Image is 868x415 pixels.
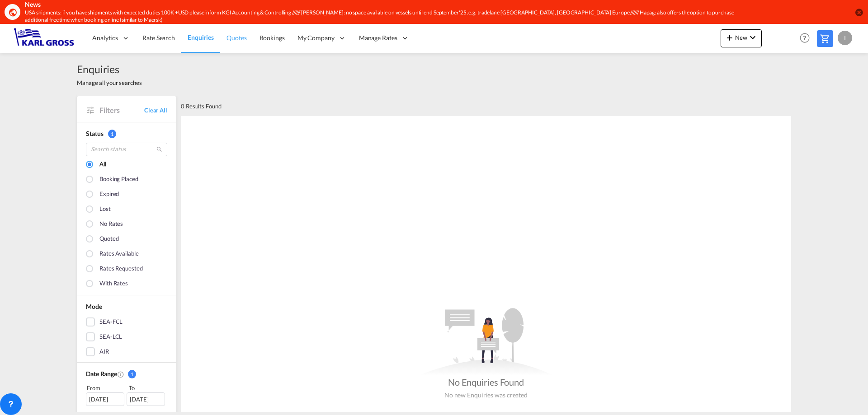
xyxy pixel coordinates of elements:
[444,388,528,400] div: No new Enquiries was created
[721,29,762,47] button: icon-plus 400-fgNewicon-chevron-down
[418,308,554,376] md-icon: assets/icons/custom/empty_quotes.svg
[144,106,167,114] a: Clear All
[86,23,136,53] div: Analytics
[86,383,167,406] span: From To [DATE][DATE]
[747,32,758,43] md-icon: icon-chevron-down
[86,317,167,326] md-checkbox: SEA-FCL
[99,347,109,356] div: AIR
[108,130,116,138] span: 1
[77,62,142,76] span: Enquiries
[86,332,167,341] md-checkbox: SEA-LCL
[291,23,353,53] div: My Company
[136,23,181,53] a: Rate Search
[128,383,168,392] div: To
[25,9,735,24] div: USA shipments: if you have shipments with expected duties 100K +USD please inform KGI Accounting ...
[797,30,817,47] div: Help
[181,96,222,116] div: 0 Results Found
[99,190,119,200] div: Expired
[838,31,852,45] div: I
[86,347,167,356] md-checkbox: AIR
[259,34,285,42] span: Bookings
[797,30,812,46] span: Help
[86,392,124,406] div: [DATE]
[99,332,122,341] div: SEA-LCL
[724,32,735,43] md-icon: icon-plus 400-fg
[99,317,123,326] div: SEA-FCL
[99,234,118,244] div: Quoted
[253,23,291,53] a: Bookings
[127,392,165,406] div: [DATE]
[359,33,397,42] span: Manage Rates
[99,175,138,185] div: Booking placed
[156,146,163,153] md-icon: icon-magnify
[226,34,246,42] span: Quotes
[353,23,415,53] div: Manage Rates
[99,249,139,259] div: Rates available
[8,8,17,17] md-icon: icon-earth
[14,28,75,48] img: 3269c73066d711f095e541db4db89301.png
[86,130,103,137] span: Status
[99,160,106,170] div: All
[188,33,214,41] span: Enquiries
[99,105,144,115] span: Filters
[448,376,524,388] div: No Enquiries Found
[854,8,863,17] button: icon-close-circle
[77,79,142,87] span: Manage all your searches
[92,33,118,42] span: Analytics
[99,219,123,229] div: No rates
[724,34,758,41] span: New
[99,264,143,274] div: Rates Requested
[297,33,335,42] span: My Company
[181,23,220,53] a: Enquiries
[142,34,175,42] span: Rate Search
[99,205,111,214] div: Lost
[86,143,167,156] input: Search status
[128,370,136,378] span: 1
[86,303,102,310] span: Mode
[117,371,124,378] md-icon: Created On
[86,370,117,378] span: Date Range
[99,279,128,289] div: With rates
[86,383,126,392] div: From
[220,23,253,53] a: Quotes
